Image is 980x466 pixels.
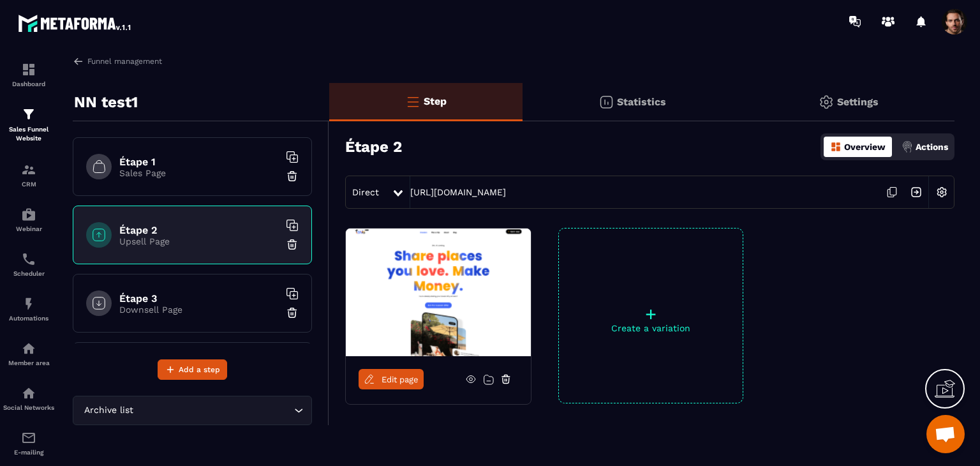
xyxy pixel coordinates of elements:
[119,224,279,236] h6: Étape 2
[21,62,36,77] img: formation
[119,304,279,315] p: Downsell Page
[136,403,291,417] input: Search for option
[844,142,886,152] p: Overview
[902,141,913,153] img: actions.d6e523a2.png
[21,162,36,177] img: formation
[21,341,36,356] img: automations
[3,153,54,197] a: formationformationCRM
[346,229,531,356] img: image
[179,363,220,376] span: Add a step
[3,359,54,366] p: Member area
[119,168,279,178] p: Sales Page
[3,242,54,287] a: schedulerschedulerScheduler
[21,207,36,222] img: automations
[119,292,279,304] h6: Étape 3
[830,141,842,153] img: dashboard-orange.40269519.svg
[3,376,54,421] a: social-networksocial-networkSocial Networks
[158,359,227,380] button: Add a step
[73,56,84,67] img: arrow
[559,305,743,323] p: +
[286,306,299,319] img: trash
[930,180,954,204] img: setting-w.858f3a88.svg
[598,94,614,110] img: stats.20deebd0.svg
[3,225,54,232] p: Webinar
[73,56,162,67] a: Funnel management
[359,369,424,389] a: Edit page
[3,287,54,331] a: automationsautomationsAutomations
[119,156,279,168] h6: Étape 1
[3,197,54,242] a: automationsautomationsWebinar
[21,296,36,312] img: automations
[3,181,54,188] p: CRM
[837,96,879,108] p: Settings
[3,404,54,411] p: Social Networks
[81,403,136,417] span: Archive list
[410,187,506,197] a: [URL][DOMAIN_NAME]
[21,107,36,122] img: formation
[345,138,402,156] h3: Étape 2
[286,238,299,251] img: trash
[3,331,54,376] a: automationsautomationsMember area
[904,180,928,204] img: arrow-next.bcc2205e.svg
[286,170,299,183] img: trash
[119,236,279,246] p: Upsell Page
[3,270,54,277] p: Scheduler
[926,415,965,453] a: Mở cuộc trò chuyện
[18,11,133,34] img: logo
[21,430,36,446] img: email
[3,125,54,143] p: Sales Funnel Website
[617,96,666,108] p: Statistics
[74,89,138,115] p: NN test1
[916,142,948,152] p: Actions
[424,95,447,107] p: Step
[3,449,54,456] p: E-mailing
[73,396,312,425] div: Search for option
[559,323,743,333] p: Create a variation
[3,421,54,465] a: emailemailE-mailing
[3,52,54,97] a: formationformationDashboard
[405,94,420,109] img: bars-o.4a397970.svg
[21,252,36,267] img: scheduler
[382,375,419,384] span: Edit page
[3,80,54,87] p: Dashboard
[3,97,54,153] a: formationformationSales Funnel Website
[352,187,379,197] span: Direct
[21,386,36,401] img: social-network
[819,94,834,110] img: setting-gr.5f69749f.svg
[3,315,54,322] p: Automations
